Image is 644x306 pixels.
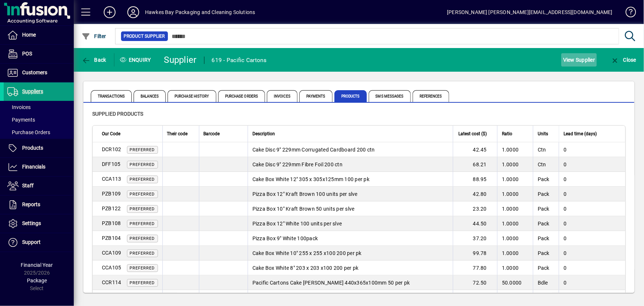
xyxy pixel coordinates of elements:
span: Our Code [102,130,120,138]
a: Knowledge Base [620,1,635,25]
span: Supplied products [92,111,143,117]
a: Invoices [4,101,74,113]
span: Preferred [130,162,155,167]
a: Purchase Orders [4,126,74,139]
span: Lead time (days) [564,130,597,138]
td: 0 [559,201,625,216]
td: 0 [559,157,625,172]
td: 0 [559,290,625,305]
td: Pack [533,261,559,275]
span: Purchase Orders [7,129,50,135]
td: 0 [559,231,625,246]
div: Enquiry [114,54,159,66]
td: 23.20 [453,201,497,216]
div: Our Code [102,130,158,138]
a: Home [4,26,74,44]
a: Settings [4,214,74,233]
span: Pizza Box 12" White 100 units per slve [252,221,342,227]
div: Their code [167,130,194,138]
span: Preferred [130,236,155,241]
span: PZB108 [102,220,121,226]
td: 44.50 [453,216,497,231]
div: Supplier [164,54,197,66]
div: Lead time (days) [564,130,616,138]
span: Suppliers [22,88,43,94]
span: DFF105 [102,161,121,167]
td: 0 [559,275,625,290]
td: 1.0000 [497,231,533,246]
span: Financials [22,164,45,170]
span: Barcode [204,130,220,138]
span: References [413,90,449,102]
span: Customers [22,69,47,75]
td: Ctn [533,142,559,157]
span: Invoices [267,90,297,102]
button: Add [98,6,121,19]
td: 37.20 [453,231,497,246]
td: 50.0000 [497,275,533,290]
td: Pack [533,201,559,216]
td: 0 [559,216,625,231]
td: 68.21 [453,157,497,172]
span: PZB104 [102,235,121,241]
button: Close [609,53,638,67]
span: Preferred [130,177,155,182]
span: CCA113 [102,176,121,182]
a: Payments [4,113,74,126]
span: Preferred [130,192,155,197]
span: PZB122 [102,205,121,211]
td: 72.50 [453,275,497,290]
span: Cake Disc 9" 229mm Corrugated Cardboard 200 ctn [252,147,375,153]
span: POS [22,51,32,57]
td: Pack [533,231,559,246]
td: 99.78 [453,246,497,261]
div: Hawkes Bay Packaging and Cleaning Solutions [145,6,255,18]
span: Description [252,130,275,138]
span: Cake Box White 12" 305 x 305x125mm 100 per pk [252,176,369,182]
span: Reports [22,201,40,207]
span: Preferred [130,221,155,226]
td: 0 [559,246,625,261]
span: Package [27,278,47,283]
span: Pizza Box 10" Kraft Brown 50 units per slve [252,206,355,212]
span: Products [334,90,367,102]
span: Support [22,239,41,245]
span: View Supplier [563,54,595,66]
span: Preferred [130,251,155,256]
button: Back [80,53,108,67]
td: Ctn [533,157,559,172]
td: 1.0000 [497,246,533,261]
span: SMS Messages [369,90,411,102]
span: PZB109 [102,191,121,197]
span: Preferred [130,266,155,271]
span: CCA109 [102,250,121,256]
td: 88.95 [453,172,497,187]
span: Purchase History [168,90,216,102]
a: Products [4,139,74,157]
span: Staff [22,183,34,188]
div: Ratio [502,130,528,138]
span: Transactions [91,90,132,102]
td: 0 [559,187,625,201]
button: View Supplier [561,53,597,67]
td: 1.0000 [497,290,533,305]
td: 1.0000 [497,172,533,187]
td: 42.45 [453,142,497,157]
span: Payments [7,117,35,123]
td: 0 [559,261,625,275]
span: Their code [167,130,188,138]
span: Back [82,57,106,63]
span: Close [610,57,636,63]
td: 1.0000 [497,216,533,231]
a: Support [4,233,74,252]
span: Cake Box White 10" 255 x 255 x100 200 per pk [252,250,362,256]
span: DCR102 [102,146,121,152]
a: Reports [4,195,74,214]
td: Pack [533,172,559,187]
app-page-header-button: Back [74,53,114,67]
span: Product Supplier [124,33,165,40]
span: Preferred [130,207,155,211]
td: Pack [533,246,559,261]
td: Pack [533,290,559,305]
span: Pizza Box 9" White 100pack [252,235,318,241]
